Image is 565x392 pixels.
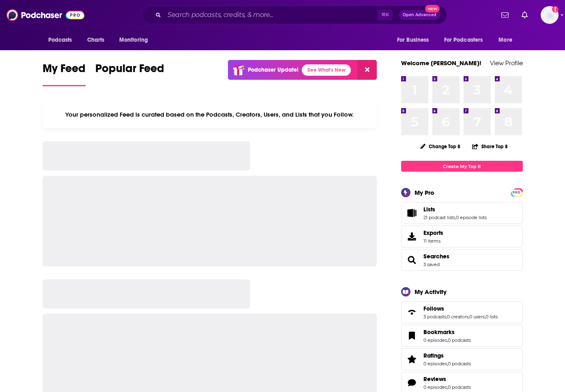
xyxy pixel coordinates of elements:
button: Show profile menu [541,6,559,24]
div: Search podcasts, credits, & more... [142,6,447,24]
span: Exports [423,229,443,236]
span: Ratings [401,348,523,370]
a: Welcome [PERSON_NAME]! [401,59,481,67]
span: PRO [512,190,522,196]
p: Podchaser Update! [248,66,299,73]
span: Reviews [423,375,446,383]
span: , [447,384,448,390]
a: 3 podcasts [423,314,446,320]
a: View Profile [490,59,523,67]
div: My Activity [415,288,447,296]
a: Bookmarks [404,330,420,341]
span: Charts [87,34,105,46]
span: Follows [401,301,523,323]
a: Show notifications dropdown [518,8,531,22]
span: ⌘ K [378,10,393,20]
button: open menu [391,32,439,48]
a: See What's New [302,64,351,76]
button: open menu [114,32,159,48]
span: Ratings [423,352,444,359]
span: Exports [404,231,420,242]
a: 0 episode lists [456,215,487,220]
a: Follows [404,307,420,318]
span: , [446,314,447,320]
span: , [455,215,456,220]
button: open menu [493,32,522,48]
span: Monitoring [119,34,148,46]
button: Change Top 8 [415,141,466,151]
a: Bookmarks [423,328,471,336]
button: Share Top 8 [472,138,508,154]
a: 0 lists [486,314,498,320]
a: 0 podcasts [448,337,471,343]
a: Searches [404,254,420,266]
a: 3 saved [423,262,440,267]
span: Logged in as megcassidy [541,6,559,24]
a: 21 podcast lists [423,215,455,220]
a: PRO [512,189,522,195]
a: My Feed [43,62,86,86]
button: Open AdvancedNew [399,10,440,20]
div: My Pro [415,189,434,196]
a: 0 episodes [423,384,447,390]
a: Follows [423,305,498,312]
span: Bookmarks [423,328,455,336]
a: Ratings [423,352,471,359]
span: My Feed [43,62,86,80]
svg: Add a profile image [552,6,559,13]
span: For Podcasters [444,34,483,46]
a: 0 episodes [423,337,447,343]
a: Reviews [404,377,420,388]
span: Popular Feed [95,62,164,80]
span: Lists [401,202,523,224]
input: Search podcasts, credits, & more... [164,9,378,21]
a: 0 podcasts [448,361,471,366]
a: 0 creators [447,314,468,320]
span: Open Advanced [403,13,436,17]
a: Ratings [404,354,420,365]
a: Searches [423,253,449,260]
span: Searches [401,249,523,271]
a: Exports [401,226,523,247]
div: Your personalized Feed is curated based on the Podcasts, Creators, Users, and Lists that you Follow. [43,101,377,128]
img: User Profile [541,6,559,24]
span: More [498,34,512,46]
span: Lists [423,206,435,213]
span: New [425,5,440,13]
span: Bookmarks [401,325,523,347]
a: Charts [82,32,110,48]
a: Popular Feed [95,62,164,86]
a: Create My Top 8 [401,161,523,172]
a: 0 users [469,314,485,320]
a: 0 podcasts [448,384,471,390]
span: , [468,314,469,320]
span: , [447,361,448,366]
span: 11 items [423,238,443,244]
img: Podchaser - Follow, Share and Rate Podcasts [6,7,84,23]
a: Lists [404,207,420,219]
span: , [447,337,448,343]
span: Podcasts [48,34,72,46]
span: Follows [423,305,444,312]
button: open menu [439,32,495,48]
a: Show notifications dropdown [498,8,512,22]
span: , [485,314,486,320]
a: Reviews [423,375,471,383]
span: For Business [397,34,429,46]
button: open menu [43,32,83,48]
a: 0 episodes [423,361,447,366]
a: Lists [423,206,487,213]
